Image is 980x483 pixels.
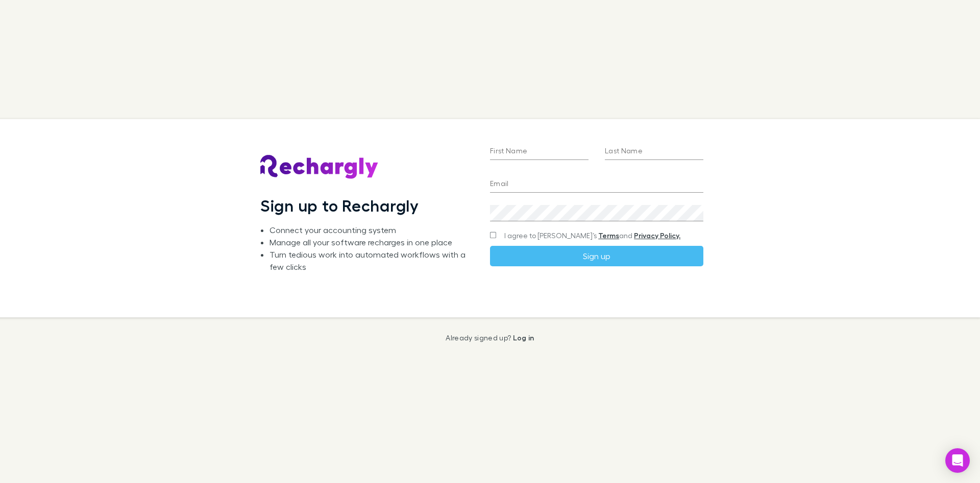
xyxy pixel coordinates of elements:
[260,155,379,179] img: Rechargly's Logo
[269,248,474,273] li: Turn tedious work into automated workflows with a few clicks
[634,231,680,240] a: Privacy Policy.
[598,231,619,240] a: Terms
[513,333,534,342] a: Log in
[446,334,534,342] p: Already signed up?
[945,448,970,473] div: Open Intercom Messenger
[269,224,474,236] li: Connect your accounting system
[269,236,474,248] li: Manage all your software recharges in one place
[490,246,703,266] button: Sign up
[504,231,680,241] span: I agree to [PERSON_NAME]’s and
[260,196,419,215] h1: Sign up to Rechargly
